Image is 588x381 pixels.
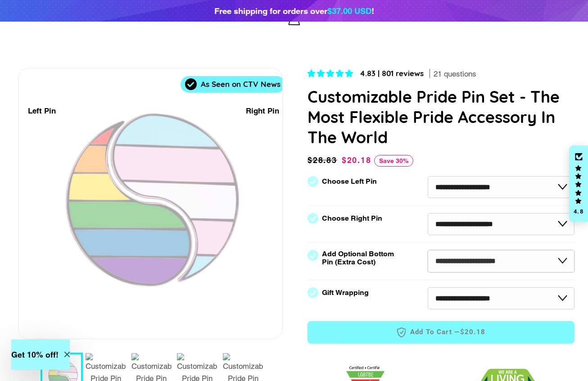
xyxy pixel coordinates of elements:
[460,327,486,337] span: $20.18
[18,68,283,339] div: 1 / 9
[569,145,588,222] div: Click to open Judge.me floating reviews tab
[308,154,339,167] span: $28.83
[308,86,574,147] h1: Customizable Pride Pin Set - The Most Flexible Pride Accessory In The World
[321,327,561,338] span: Add to Cart —
[374,155,413,167] span: Save 30%
[434,69,476,80] span: 21 questions
[322,214,382,222] label: Choose Right Pin
[327,6,371,16] span: $37.00 USD
[322,177,377,186] label: Choose Left Pin
[322,250,398,266] label: Add Optional Bottom Pin (Extra Cost)
[342,155,371,165] span: $20.18
[360,68,424,78] span: 4.83 | 801 reviews
[308,321,574,344] button: Add to Cart —$20.18
[322,289,369,297] label: Gift Wrapping
[308,69,355,78] span: 4.83 stars
[214,5,374,17] div: Free shipping for orders over !
[246,105,279,117] div: Right Pin
[573,209,584,214] div: 4.8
